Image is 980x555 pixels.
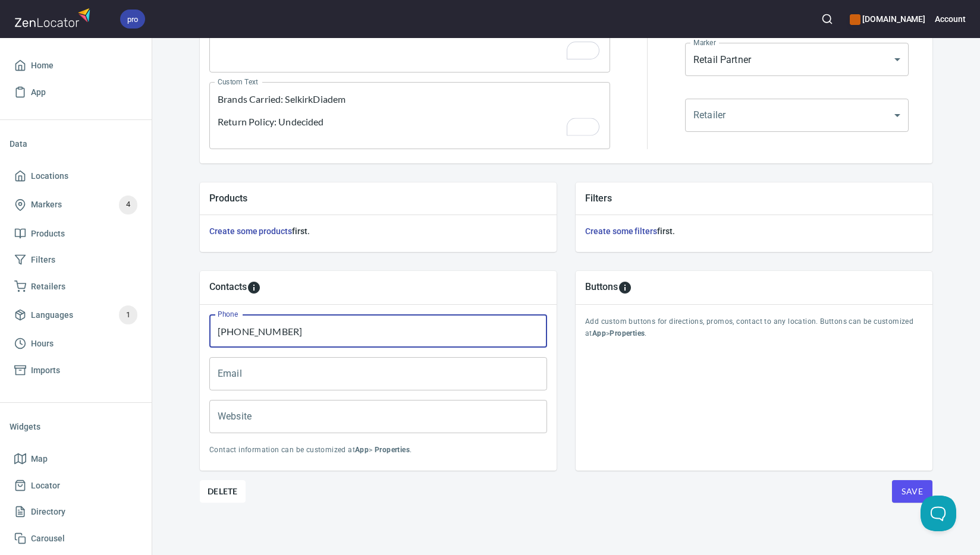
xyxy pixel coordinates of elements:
[31,363,60,378] span: Imports
[218,17,602,62] textarea: To enrich screen reader interactions, please activate Accessibility in Grammarly extension settings
[585,192,923,204] h5: Filters
[10,446,142,472] a: Map
[10,472,142,499] a: Locator
[120,13,145,26] span: pro
[209,444,547,456] p: Contact information can be customized at > .
[209,226,292,236] a: Create some products
[119,198,137,212] span: 4
[31,226,65,241] span: Products
[10,190,142,220] a: Markers4
[10,357,142,384] a: Imports
[921,496,956,531] iframe: Help Scout Beacon - Open
[585,316,923,340] p: Add custom buttons for directions, promos, contact to any location. Buttons can be customized at > .
[10,163,142,190] a: Locations
[31,478,60,493] span: Locator
[209,280,247,295] h5: Contacts
[585,226,657,236] a: Create some filters
[814,6,840,32] button: Search
[200,480,246,503] button: Delete
[31,279,65,294] span: Retailers
[902,484,923,499] span: Save
[892,480,932,503] button: Save
[14,5,94,30] img: zenlocator
[208,484,238,499] span: Delete
[375,446,410,454] b: Properties
[850,14,860,25] button: color-CE600E
[935,12,966,26] h6: Account
[10,130,142,158] li: Data
[10,79,142,106] a: App
[850,12,925,26] h6: [DOMAIN_NAME]
[10,52,142,79] a: Home
[618,280,632,295] svg: To add custom buttons for locations, please go to Apps > Properties > Buttons.
[31,336,54,351] span: Hours
[850,6,925,32] div: Manage your apps
[209,192,547,204] h5: Products
[31,169,68,184] span: Locations
[119,308,137,322] span: 1
[31,504,65,519] span: Directory
[10,499,142,525] a: Directory
[10,525,142,552] a: Carousel
[120,10,145,29] div: pro
[355,446,369,454] b: App
[31,308,73,323] span: Languages
[31,253,55,267] span: Filters
[592,329,606,338] b: App
[247,280,261,295] svg: To add custom contact information for locations, please go to Apps > Properties > Contacts.
[31,452,48,466] span: Map
[610,329,645,338] b: Properties
[209,225,547,238] h6: first.
[31,531,65,546] span: Carousel
[585,280,618,295] h5: Buttons
[218,93,602,138] textarea: To enrich screen reader interactions, please activate Accessibility in Grammarly extension settings
[685,99,909,132] div: ​
[31,85,46,100] span: App
[685,43,909,76] div: Retail Partner
[10,273,142,300] a: Retailers
[585,225,923,238] h6: first.
[10,330,142,357] a: Hours
[10,299,142,330] a: Languages1
[31,58,54,73] span: Home
[10,412,142,441] li: Widgets
[10,247,142,273] a: Filters
[935,6,966,32] button: Account
[31,197,62,212] span: Markers
[10,220,142,247] a: Products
